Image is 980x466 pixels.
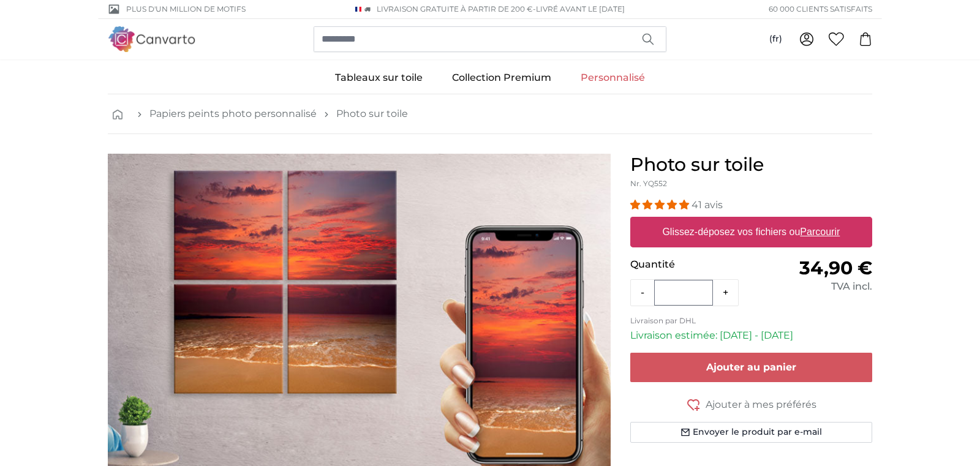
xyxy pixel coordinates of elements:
[692,199,723,211] span: 41 avis
[630,316,872,326] p: Livraison par DHL
[630,422,872,443] button: Envoyer le produit par e-mail
[630,257,751,272] p: Quantité
[108,26,196,51] img: Canvarto
[630,199,692,211] span: 4.98 stars
[706,397,816,412] span: Ajouter à mes préférés
[799,257,872,279] span: 34,90 €
[630,328,872,343] p: Livraison estimée: [DATE] - [DATE]
[437,62,566,94] a: Collection Premium
[536,4,625,13] span: Livré avant le [DATE]
[658,220,845,244] label: Glissez-déposez vos fichiers ou
[533,4,625,13] span: -
[149,107,317,121] a: Papiers peints photo personnalisé
[355,7,361,12] img: France
[630,353,872,382] button: Ajouter au panier
[126,4,246,15] span: Plus d'un million de motifs
[630,397,872,412] button: Ajouter à mes préférés
[108,94,872,134] nav: breadcrumbs
[713,280,738,305] button: +
[566,62,660,94] a: Personnalisé
[630,154,872,176] h1: Photo sur toile
[377,4,533,13] span: Livraison GRATUITE à partir de 200 €
[769,4,872,15] span: 60 000 clients satisfaits
[801,227,840,237] u: Parcourir
[752,279,872,294] div: TVA incl.
[630,179,667,188] span: Nr. YQ552
[631,280,654,305] button: -
[706,361,796,373] span: Ajouter au panier
[759,28,792,50] button: (fr)
[320,62,437,94] a: Tableaux sur toile
[336,107,408,121] a: Photo sur toile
